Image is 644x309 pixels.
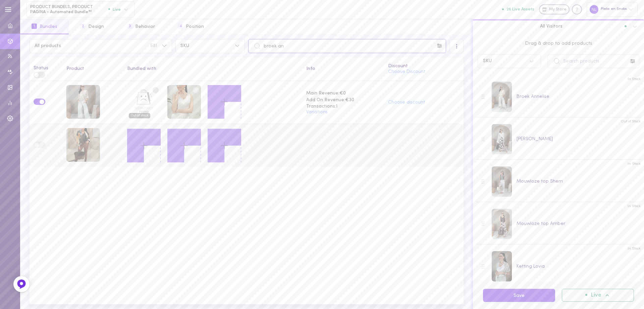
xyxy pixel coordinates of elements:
button: Choose Discount [388,70,425,74]
span: Out of Stock [621,119,641,124]
div: Plebs en Snobs [587,2,638,16]
div: Product [66,67,119,71]
button: Variations [306,110,328,115]
input: Search products [548,54,639,68]
div: Mouwloze top Amber [517,220,565,227]
div: SKU [483,59,492,64]
button: Save [483,289,555,302]
div: Status [34,61,59,71]
span: PRODUCT BUNDELS, PRODUCT PAGINA - Automated Bundle™ [30,4,108,15]
span: Out of stock [129,113,150,118]
button: 3Behavior [116,19,166,34]
span: 581 [150,44,157,48]
div: Broek Annelise [66,85,100,120]
span: In Stock [628,204,641,209]
a: My Store [539,4,570,14]
span: Add On Revenue: €30 [306,97,380,104]
span: Live [591,293,601,298]
span: Transactions: 1 [306,103,380,110]
button: 2Design [69,19,115,34]
div: Info [306,67,380,71]
button: All products581 [30,39,172,53]
div: Broek Annelise [517,93,549,100]
span: All products [35,44,150,48]
button: 4Position [166,19,215,34]
span: 1 [32,24,37,29]
input: Search products [248,39,446,53]
button: 26 Live Assets [502,7,534,11]
div: Mouwloze top Sherri [517,178,563,185]
span: 4 [178,24,183,29]
span: SKU [180,44,230,48]
span: Drag & drop to add products [478,40,639,47]
span: 3 [127,24,132,29]
span: Main Revenue: €0 [306,90,380,97]
span: My Store [549,7,567,13]
div: Ketting Lovia [517,263,545,270]
div: NO PRODUCT 9978957693271 [127,85,161,120]
button: Choose discount [388,100,425,105]
button: 1Bundles [20,19,69,34]
span: All Visitors [540,23,562,29]
span: In Stock [628,246,641,251]
button: SKU [175,39,245,53]
div: Discount [388,64,460,69]
span: Live [108,7,121,11]
span: 2 [80,24,86,29]
div: Mouwloze basistop Ayla [167,85,201,120]
div: Knowledge center [572,4,582,14]
button: Live [562,289,634,302]
div: Bundled with [127,67,298,71]
a: 26 Live Assets [502,7,539,12]
div: [PERSON_NAME] [517,136,553,143]
div: broek Anlesha [66,128,100,163]
span: In Stock [628,161,641,166]
img: Feedback Button [16,279,26,289]
span: In Stock [628,77,641,82]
